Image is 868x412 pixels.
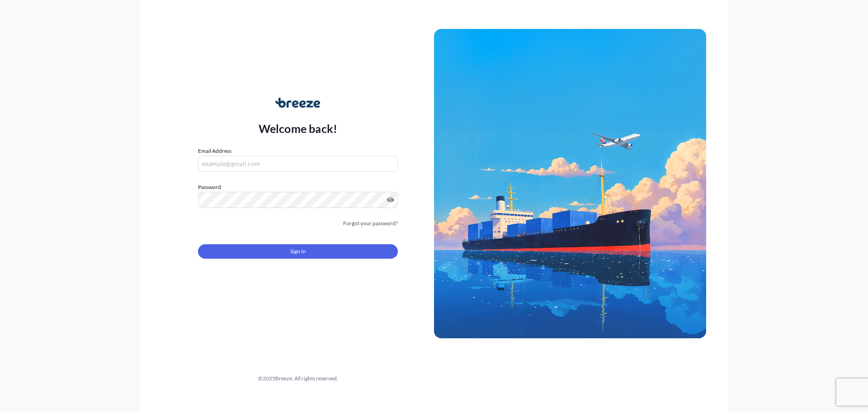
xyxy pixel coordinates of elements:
button: Show password [387,196,394,204]
label: Email Address [198,147,231,156]
img: Ship illustration [434,29,706,338]
input: example@gmail.com [198,156,398,172]
span: Sign In [290,247,306,256]
a: Forgot your password? [343,219,398,228]
label: Password [198,183,398,192]
p: Welcome back! [259,121,338,136]
div: © 2025 Breeze. All rights reserved. [162,374,434,383]
button: Sign In [198,244,398,259]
